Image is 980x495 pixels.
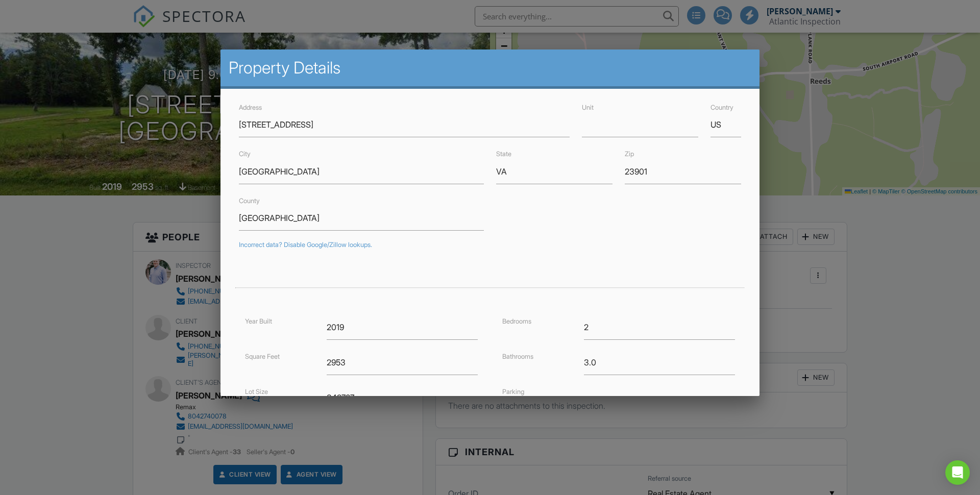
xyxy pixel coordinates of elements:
div: Incorrect data? Disable Google/Zillow lookups. [239,241,741,249]
label: County [239,197,260,205]
label: Square Feet [245,353,280,360]
label: Unit [582,104,594,111]
label: Bedrooms [502,317,531,325]
label: Year Built [245,317,272,325]
div: Open Intercom Messenger [945,460,970,485]
h2: Property Details [229,58,751,78]
label: Country [710,104,733,111]
label: Bathrooms [502,353,533,360]
label: Lot Size [245,388,268,395]
label: State [496,150,511,158]
label: Parking [502,388,524,395]
label: Address [239,104,262,111]
label: Zip [625,150,634,158]
label: City [239,150,251,158]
